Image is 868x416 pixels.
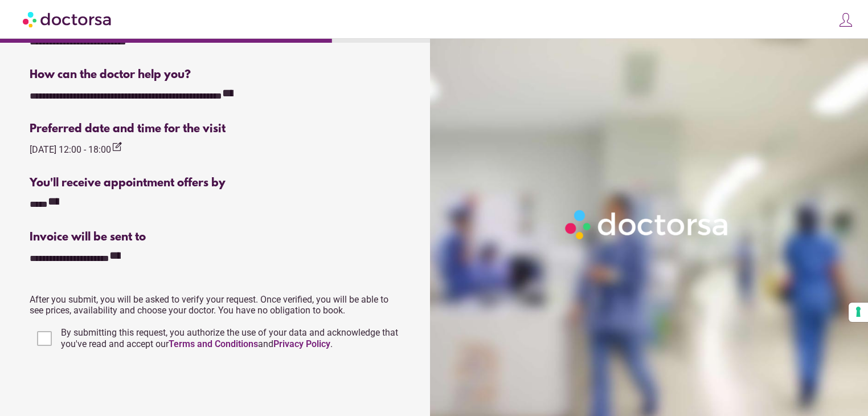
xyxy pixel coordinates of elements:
div: Invoice will be sent to [30,231,403,244]
img: icons8-customer-100.png [838,12,854,28]
div: [DATE] 12:00 - 18:00 [30,141,122,157]
img: Logo-Doctorsa-trans-White-partial-flat.png [560,205,734,244]
i: edit_square [111,141,122,153]
button: Your consent preferences for tracking technologies [849,303,868,322]
img: Doctorsa.com [23,6,113,32]
div: Preferred date and time for the visit [30,123,403,136]
span: By submitting this request, you authorize the use of your data and acknowledge that you've read a... [61,327,398,349]
a: Privacy Policy [273,338,330,349]
a: Terms and Conditions [169,338,258,349]
div: You'll receive appointment offers by [30,177,403,190]
div: How can the doctor help you? [30,68,403,81]
iframe: reCAPTCHA [30,364,203,408]
p: After you submit, you will be asked to verify your request. Once verified, you will be able to se... [30,294,403,316]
